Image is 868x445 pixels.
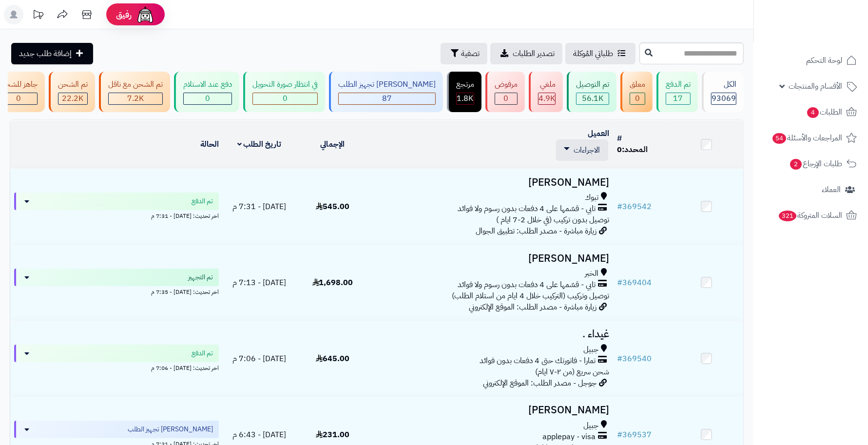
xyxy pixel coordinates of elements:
[576,79,609,90] div: تم التوصيل
[373,177,610,188] h3: [PERSON_NAME]
[822,183,841,196] span: العملاء
[339,93,435,104] div: 87
[47,72,97,112] a: تم الشحن 22.2K
[62,93,84,104] span: 22.2K
[495,79,518,90] div: مرفوض
[14,286,219,296] div: اخر تحديث: [DATE] - 7:35 م
[617,201,652,213] a: #369542
[327,72,445,112] a: [PERSON_NAME] تجهيز الطلب 87
[373,405,610,416] h3: [PERSON_NAME]
[490,43,562,64] a: تصدير الطلبات
[316,429,349,441] span: 231.00
[582,93,603,104] span: 56.1K
[789,79,842,93] span: الأقسام والمنتجات
[655,72,700,112] a: تم الدفع 17
[585,192,599,203] span: تبوك
[445,72,483,112] a: مرتجع 1.8K
[373,329,610,340] h3: غيداء .
[200,138,219,150] a: الحالة
[109,93,162,104] div: 7223
[538,79,556,90] div: ملغي
[441,43,487,64] button: تصفية
[497,214,610,226] span: توصيل بدون تركيب (في خلال 2-7 ايام )
[617,353,623,365] span: #
[108,79,163,90] div: تم الشحن مع ناقل
[283,93,288,104] span: 0
[452,290,610,302] span: توصيل وتركيب (التركيب خلال 4 ايام من استلام الطلب)
[205,93,210,104] span: 0
[97,72,172,112] a: تم الشحن مع ناقل 7.2K
[241,72,327,112] a: في انتظار صورة التحويل 0
[312,277,353,289] span: 1,698.00
[316,353,349,365] span: 645.00
[630,93,645,104] div: 0
[316,201,349,213] span: 545.00
[458,203,596,214] span: تابي - قسّمها على 4 دفعات بدون رسوم ولا فوائد
[760,178,862,201] a: العملاء
[58,93,87,104] div: 22229
[26,5,50,27] a: تحديثات المنصة
[666,93,690,104] div: 17
[807,107,819,118] span: 4
[617,277,652,289] a: #369404
[790,159,802,170] span: 2
[504,93,509,104] span: 0
[806,105,842,119] span: الطلبات
[573,48,613,59] span: طلباتي المُوكلة
[128,425,213,434] span: [PERSON_NAME] تجهيز الطلب
[457,93,474,104] span: 1.8K
[806,54,842,67] span: لوحة التحكم
[617,429,652,441] a: #369537
[772,131,842,145] span: المراجعات والأسئلة
[127,93,144,104] span: 7.2K
[237,138,282,150] a: تاريخ الطلب
[564,144,600,156] a: الاجراءات
[539,93,555,104] div: 4926
[565,72,618,112] a: تم التوصيل 56.1K
[382,93,392,104] span: 87
[253,93,317,104] div: 0
[539,93,555,104] span: 4.9K
[58,79,88,90] div: تم الشحن
[116,9,132,20] span: رفيق
[617,144,666,155] div: المحدد:
[543,431,596,443] span: applepay - visa
[135,5,155,24] img: ai-face.png
[252,79,318,90] div: في انتظار صورة التحويل
[585,268,599,279] span: الخبر
[232,277,286,289] span: [DATE] - 7:13 م
[183,79,232,90] div: دفع عند الاستلام
[760,152,862,175] a: طلبات الإرجاع2
[483,377,597,389] span: جوجل - مصدر الطلب: الموقع الإلكتروني
[588,128,610,139] a: العميل
[172,72,241,112] a: دفع عند الاستلام 0
[495,93,517,104] div: 0
[565,43,636,64] a: طلباتي المُوكلة
[476,225,597,237] span: زيارة مباشرة - مصدر الطلب: تطبيق الجوال
[760,126,862,150] a: المراجعات والأسئلة54
[712,93,736,104] span: 93069
[14,362,219,372] div: اخر تحديث: [DATE] - 7:06 م
[700,72,746,112] a: الكل93069
[232,353,286,365] span: [DATE] - 7:06 م
[789,157,842,171] span: طلبات الإرجاع
[674,93,683,104] span: 17
[0,93,37,104] div: 0
[536,366,610,378] span: شحن سريع (من ٢-٧ ايام)
[188,272,213,282] span: تم التجهيز
[480,355,596,367] span: تمارا - فاتورتك حتى 4 دفعات بدون فوائد
[760,49,862,72] a: لوحة التحكم
[11,43,93,64] a: إضافة طلب جديد
[458,279,596,290] span: تابي - قسّمها على 4 دفعات بدون رسوم ولا فوائد
[184,93,231,104] div: 0
[192,348,213,358] span: تم الدفع
[574,144,600,156] span: الاجراءات
[321,138,345,150] a: الإجمالي
[192,196,213,206] span: تم الدفع
[232,201,286,213] span: [DATE] - 7:31 م
[635,93,640,104] span: 0
[513,48,555,59] span: تصدير الطلبات
[584,344,599,355] span: جبيل
[456,79,474,90] div: مرتجع
[232,429,286,441] span: [DATE] - 6:43 م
